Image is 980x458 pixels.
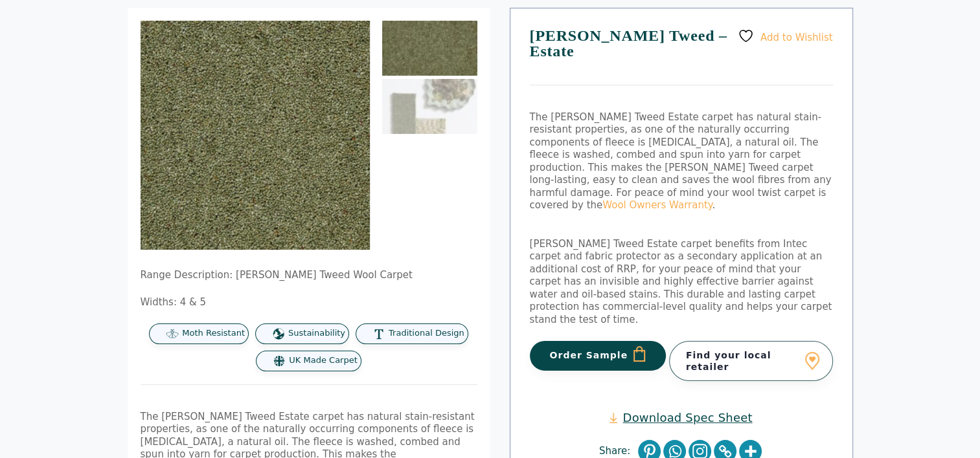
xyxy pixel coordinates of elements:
[530,28,833,85] h1: [PERSON_NAME] Tweed – Estate
[141,269,477,282] p: Range Description: [PERSON_NAME] Tweed Wool Carpet
[669,341,833,381] a: Find your local retailer
[530,111,832,212] span: The [PERSON_NAME] Tweed Estate carpet has natural stain-resistant properties, as one of the natur...
[382,21,477,76] img: Tomkinson Tweed Estate
[289,355,357,366] span: UK Made Carpet
[599,445,637,458] span: Share:
[530,238,833,327] p: [PERSON_NAME] Tweed Estate carpet benefits from Intec carpet and fabric protector as a secondary ...
[738,28,832,44] a: Add to Wishlist
[602,199,712,211] a: Wool Owners Warranty
[182,328,245,339] span: Moth Resistant
[389,328,464,339] span: Traditional Design
[530,341,667,371] button: Order Sample
[760,31,833,43] span: Add to Wishlist
[382,79,477,134] img: Tomkinson Tweed - Estate - Image 2
[610,410,752,425] a: Download Spec Sheet
[288,328,345,339] span: Sustainability
[141,296,477,309] p: Widths: 4 & 5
